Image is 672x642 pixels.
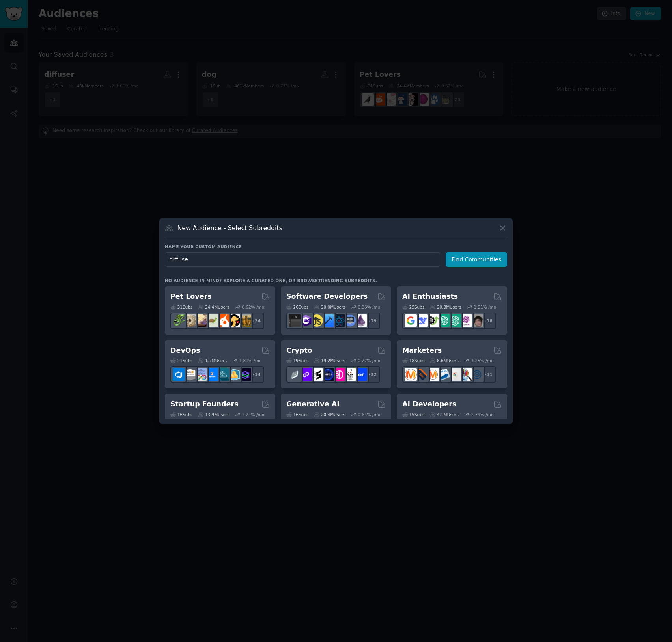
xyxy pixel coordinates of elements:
div: 4.1M Users [430,412,459,417]
div: 18 Sub s [402,358,424,363]
div: 0.36 % /mo [358,304,380,310]
img: AskComputerScience [344,314,356,327]
img: software [289,314,301,327]
img: aws_cdk [228,368,240,381]
img: defi_ [355,368,367,381]
div: + 18 [480,313,496,329]
div: 1.25 % /mo [471,358,494,363]
img: learnjavascript [311,314,323,327]
h2: Pet Lovers [170,292,212,301]
div: 21 Sub s [170,358,192,363]
img: iOSProgramming [322,314,334,327]
h2: Startup Founders [170,399,238,409]
div: + 11 [480,366,496,383]
div: 1.51 % /mo [474,304,496,310]
h2: Crypto [286,346,312,355]
h2: AI Developers [402,399,456,409]
h2: AI Enthusiasts [402,292,458,301]
h3: Name your custom audience [165,244,507,249]
img: AItoolsCatalog [427,314,439,327]
img: chatgpt_prompts_ [449,314,461,327]
div: 1.21 % /mo [242,412,264,417]
img: chatgpt_promptDesign [438,314,450,327]
img: turtle [206,314,218,327]
img: PetAdvice [228,314,240,327]
div: 19.2M Users [314,358,345,363]
h2: Software Developers [286,292,368,301]
img: PlatformEngineers [239,368,251,381]
img: dogbreed [239,314,251,327]
button: Find Communities [446,252,507,267]
img: web3 [322,368,334,381]
div: No audience in mind? Explore a curated one, or browse . [165,278,377,283]
div: 31 Sub s [170,304,192,310]
img: DevOpsLinks [206,368,218,381]
h2: DevOps [170,346,200,355]
img: elixir [355,314,367,327]
img: cockatiel [217,314,229,327]
img: ethstaker [311,368,323,381]
img: azuredevops [173,368,185,381]
img: ballpython [184,314,196,327]
div: 0.61 % /mo [358,412,380,417]
h2: Marketers [402,346,442,355]
img: defiblockchain [333,368,345,381]
img: platformengineering [217,368,229,381]
div: 15 Sub s [402,412,424,417]
div: + 19 [364,313,380,329]
div: 0.62 % /mo [242,304,264,310]
div: 20.4M Users [314,412,345,417]
img: leopardgeckos [195,314,207,327]
img: ethfinance [289,368,301,381]
div: + 14 [248,366,264,383]
div: 13.9M Users [198,412,229,417]
div: 16 Sub s [286,412,308,417]
div: 24.4M Users [198,304,229,310]
div: 30.0M Users [314,304,345,310]
img: bigseo [416,368,428,381]
img: OnlineMarketing [471,368,483,381]
a: trending subreddits [318,278,375,283]
div: + 12 [364,366,380,383]
div: 25 Sub s [402,304,424,310]
img: reactnative [333,314,345,327]
div: 0.27 % /mo [358,358,380,363]
img: herpetology [173,314,185,327]
h2: Generative AI [286,399,340,409]
img: Docker_DevOps [195,368,207,381]
img: 0xPolygon [300,368,312,381]
img: OpenAIDev [460,314,472,327]
img: AskMarketing [427,368,439,381]
img: AWS_Certified_Experts [184,368,196,381]
input: Pick a short name, like "Digital Marketers" or "Movie-Goers" [165,252,440,267]
img: Emailmarketing [438,368,450,381]
div: 19 Sub s [286,358,308,363]
img: GoogleGeminiAI [405,314,417,327]
img: content_marketing [405,368,417,381]
h3: New Audience - Select Subreddits [177,224,282,232]
img: googleads [449,368,461,381]
div: 26 Sub s [286,304,308,310]
div: 16 Sub s [170,412,192,417]
div: 20.8M Users [430,304,461,310]
div: 1.81 % /mo [239,358,262,363]
div: 2.39 % /mo [471,412,494,417]
div: + 24 [248,313,264,329]
img: MarketingResearch [460,368,472,381]
img: csharp [300,314,312,327]
div: 1.7M Users [198,358,227,363]
img: DeepSeek [416,314,428,327]
img: CryptoNews [344,368,356,381]
img: ArtificalIntelligence [471,314,483,327]
div: 6.6M Users [430,358,459,363]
